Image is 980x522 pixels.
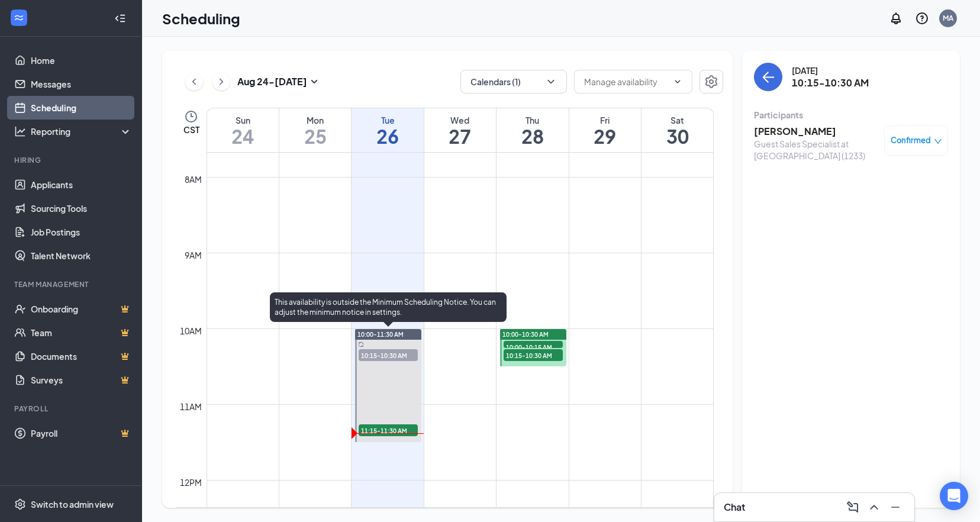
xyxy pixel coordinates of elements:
a: Job Postings [31,220,132,244]
svg: ComposeMessage [846,500,860,514]
svg: Sync [358,341,364,347]
svg: ChevronLeft [188,75,200,89]
div: 8am [182,173,204,186]
div: Open Intercom Messenger [940,482,968,510]
div: Hiring [14,155,130,165]
a: PayrollCrown [31,421,132,445]
div: Tue [352,114,423,126]
h1: 30 [641,126,713,146]
button: Calendars (1)ChevronDown [460,70,567,94]
a: August 29, 2025 [569,108,641,152]
a: August 24, 2025 [207,108,279,152]
a: SurveysCrown [31,368,132,392]
span: down [934,137,942,146]
svg: Settings [14,498,26,510]
svg: Notifications [889,11,903,25]
div: This availability is outside the Minimum Scheduling Notice. You can adjust the minimum notice in ... [270,292,507,322]
span: 10:15-10:30 AM [504,349,563,361]
svg: ChevronDown [673,77,682,86]
div: 10am [178,324,204,337]
svg: ArrowLeft [761,70,775,84]
h1: 28 [497,126,568,146]
span: Confirmed [891,134,931,146]
svg: Clock [184,109,198,124]
div: Reporting [31,125,133,137]
div: 12pm [178,476,204,489]
button: ComposeMessage [843,498,862,517]
span: 10:00-10:15 AM [504,341,563,353]
h1: 29 [569,126,641,146]
svg: ChevronRight [215,75,227,89]
button: Settings [699,70,723,94]
h1: 25 [279,126,351,146]
a: Messages [31,72,132,96]
div: Payroll [14,404,130,414]
div: Switch to admin view [31,498,114,510]
button: ChevronUp [865,498,884,517]
div: 9am [182,249,204,262]
div: Thu [497,114,568,126]
h3: Chat [724,501,745,514]
span: CST [183,124,199,136]
h3: [PERSON_NAME] [754,125,878,138]
h3: Aug 24 - [DATE] [237,75,307,88]
button: ChevronRight [212,73,230,91]
a: DocumentsCrown [31,344,132,368]
h1: Scheduling [162,8,240,28]
a: August 27, 2025 [424,108,496,152]
svg: Collapse [114,12,126,24]
div: Mon [279,114,351,126]
a: August 30, 2025 [641,108,713,152]
div: 11am [178,400,204,413]
button: Minimize [886,498,905,517]
h1: 26 [352,126,423,146]
a: Sourcing Tools [31,196,132,220]
a: OnboardingCrown [31,297,132,321]
svg: QuestionInfo [915,11,929,25]
span: 10:00-10:30 AM [502,330,549,339]
button: back-button [754,63,782,91]
a: Talent Network [31,244,132,268]
a: August 25, 2025 [279,108,351,152]
div: Sat [641,114,713,126]
div: Guest Sales Specialist at [GEOGRAPHIC_DATA] (1233) [754,138,878,162]
h3: 10:15-10:30 AM [792,76,869,89]
svg: SmallChevronDown [307,75,321,89]
span: 11:15-11:30 AM [359,424,418,436]
h1: 24 [207,126,279,146]
svg: Analysis [14,125,26,137]
div: MA [943,13,953,23]
svg: WorkstreamLogo [13,12,25,24]
div: Fri [569,114,641,126]
svg: ChevronUp [867,500,881,514]
a: Scheduling [31,96,132,120]
a: TeamCrown [31,321,132,344]
h1: 27 [424,126,496,146]
a: Applicants [31,173,132,196]
a: August 28, 2025 [497,108,568,152]
a: Home [31,49,132,72]
div: Wed [424,114,496,126]
span: 10:15-10:30 AM [359,349,418,361]
div: [DATE] [792,65,869,76]
div: Participants [754,109,948,121]
div: Team Management [14,279,130,289]
svg: Minimize [888,500,902,514]
a: August 26, 2025 [352,108,423,152]
button: ChevronLeft [185,73,203,91]
span: 10:00-11:30 AM [357,330,404,339]
input: Manage availability [584,75,668,88]
svg: Settings [704,75,718,89]
div: Sun [207,114,279,126]
svg: ChevronDown [545,76,557,88]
